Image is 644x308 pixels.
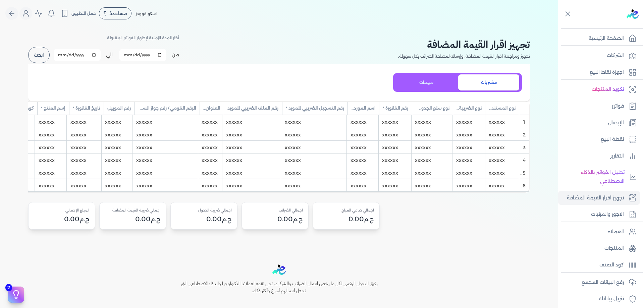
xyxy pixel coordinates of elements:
[347,115,378,128] div: xxxxxx
[379,115,411,128] div: xxxxxx
[281,141,346,153] div: xxxxxx
[133,166,198,179] div: xxxxxx
[582,278,624,287] p: رفع البيانات المجمع
[200,102,224,115] div: العنوان *
[458,74,519,90] button: مشتريات
[558,225,640,239] a: العملاء
[627,9,639,19] img: logo
[102,179,132,191] div: xxxxxx
[591,210,624,219] p: الاجور والمرتبات
[558,82,640,97] a: تكويد المنتجات
[558,207,640,222] a: الاجور والمرتبات
[453,102,485,115] div: نوع الضريبة *
[133,179,198,191] div: xxxxxx
[519,115,529,128] div: 1
[34,208,90,213] div: المبلغ الإجمالي
[67,115,101,128] div: xxxxxx
[8,287,24,303] button: 2
[379,102,412,115] div: رقم الفاتورة *
[135,102,200,115] div: الرقم القومي / رقم جواز السفر
[67,128,101,140] div: xxxxxx
[589,34,624,43] p: الصفحة الرئيسية
[35,166,67,179] div: xxxxxx
[282,102,347,115] div: رقم التسجيل الضريبي للمورد *
[379,141,411,153] div: xxxxxx
[347,128,378,140] div: xxxxxx
[558,258,640,272] a: كود الصنف
[35,115,67,128] div: xxxxxx
[318,208,374,213] div: اجمالي صافي المبلغ
[558,32,640,46] a: الصفحة الرئيسية
[558,149,640,163] a: التقارير
[35,179,67,191] div: xxxxxx
[133,128,198,140] div: xxxxxx
[34,214,90,224] div: 0.00
[176,208,232,213] div: اجمالي ضريبة الجدول
[102,128,132,140] div: xxxxxx
[558,49,640,63] a: الشركات
[364,215,374,223] span: ج.م
[69,102,104,115] div: تاريخ الفاتورة *
[608,119,624,127] p: الإيصال
[396,74,457,90] button: مبيعات
[592,85,624,94] p: تكويد المنتجات
[318,214,374,224] div: 0.00
[136,11,157,16] span: اسكو فوودز
[67,153,101,166] div: xxxxxx
[558,275,640,290] a: رفع البيانات المجمع
[519,166,529,179] div: 5
[102,115,132,128] div: xxxxxx
[247,208,303,213] div: اجمالي الضرائب
[561,168,625,185] p: تحليل الفواتير بالذكاء الاصطناعي
[106,51,113,58] label: الي
[412,153,452,166] div: xxxxxx
[558,132,640,146] a: نقطة البيع
[379,179,411,191] div: xxxxxx
[79,215,90,223] span: ج.م
[485,141,519,153] div: xxxxxx
[558,191,640,205] a: تجهيز اقرار القيمة المضافة
[107,34,179,42] p: أختر المدة الزمنية لإظهار الفواتير المقبولة
[224,102,282,115] div: رقم الملف الضريبي للمورد
[567,194,624,202] p: تجهيز اقرار القيمة المضافة
[293,215,303,223] span: ج.م
[166,280,392,295] h6: رفيق التحول الرقمي لكل ما يخص أعمال الضرائب والشركات نحن نقدم لعملائنا التكنولوجيا والذكاء الاصطن...
[485,128,519,140] div: xxxxxx
[102,141,132,153] div: xxxxxx
[35,153,67,166] div: xxxxxx
[281,153,346,166] div: xxxxxx
[281,166,346,179] div: xxxxxx
[198,166,222,179] div: xxxxxx
[281,128,346,140] div: xxxxxx
[485,166,519,179] div: xxxxxx
[453,115,485,128] div: xxxxxx
[558,292,640,306] a: تنزيل بياناتك
[558,116,640,130] a: الإيصال
[412,166,452,179] div: xxxxxx
[5,284,12,291] span: 2
[198,153,222,166] div: xxxxxx
[453,128,485,140] div: xxxxxx
[198,141,222,153] div: xxxxxx
[412,128,452,140] div: xxxxxx
[558,241,640,255] a: المنتجات
[35,128,67,140] div: xxxxxx
[398,37,530,52] h2: تجهيز اقرار القيمة المضافة
[35,141,67,153] div: xxxxxx
[104,102,135,115] div: رقم الموبيل
[519,153,529,166] div: 4
[379,153,411,166] div: xxxxxx
[412,115,452,128] div: xxxxxx
[601,135,624,144] p: نقطة البيع
[348,102,379,115] div: اسم المورد *
[485,115,519,128] div: xxxxxx
[105,214,161,224] div: 0.00
[558,65,640,79] a: اجهزة نقاط البيع
[412,179,452,191] div: xxxxxx
[347,179,378,191] div: xxxxxx
[398,52,530,61] p: تجهيز ومراجعة اقرار القيمة المضافة، وإرساله لمصلحة الضرائب بكل سهولة.
[28,47,50,63] button: ابحث
[519,179,529,191] div: 6
[172,51,179,58] label: من
[176,214,232,224] div: 0.00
